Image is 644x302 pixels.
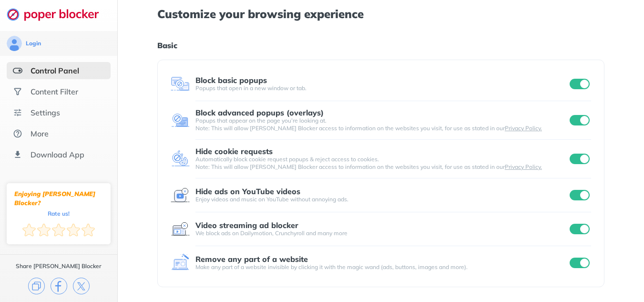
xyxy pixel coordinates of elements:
[195,156,568,171] div: Automatically block cookie request popups & reject access to cookies. Note: This will allow [PERS...
[195,108,324,117] div: Block advanced popups (overlays)
[13,150,22,159] img: download-app.svg
[505,125,542,132] a: Privacy Policy.
[28,278,45,294] img: copy.svg
[505,163,542,170] a: Privacy Policy.
[31,66,79,75] div: Control Panel
[48,211,70,216] div: Rate us!
[195,196,568,203] div: Enjoy videos and music on YouTube without annoying ads.
[171,219,190,239] img: feature icon
[31,150,84,159] div: Download App
[171,74,190,94] img: feature icon
[7,8,109,21] img: logo-webpage.svg
[195,229,568,237] div: We block ads on Dailymotion, Crunchyroll and many more
[16,262,102,270] div: Share [PERSON_NAME] Blocker
[171,186,190,205] img: feature icon
[171,111,190,130] img: feature icon
[13,66,22,75] img: features-selected.svg
[171,253,190,272] img: feature icon
[13,108,22,117] img: settings.svg
[195,117,568,132] div: Popups that appear on the page you’re looking at. Note: This will allow [PERSON_NAME] Blocker acc...
[195,187,300,196] div: Hide ads on YouTube videos
[157,39,604,52] h1: Basic
[31,108,60,117] div: Settings
[171,149,190,168] img: feature icon
[7,36,22,51] img: avatar.svg
[157,8,604,20] h1: Customize your browsing experience
[51,278,67,294] img: facebook.svg
[73,278,90,294] img: x.svg
[195,255,308,263] div: Remove any part of a website
[195,76,267,84] div: Block basic popups
[31,87,78,96] div: Content Filter
[26,40,41,47] div: Login
[195,221,298,229] div: Video streaming ad blocker
[14,189,103,208] div: Enjoying [PERSON_NAME] Blocker?
[13,129,22,138] img: about.svg
[31,129,49,138] div: More
[13,87,22,96] img: social.svg
[195,263,568,271] div: Make any part of a website invisible by clicking it with the magic wand (ads, buttons, images and...
[195,147,273,156] div: Hide cookie requests
[195,84,568,92] div: Popups that open in a new window or tab.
